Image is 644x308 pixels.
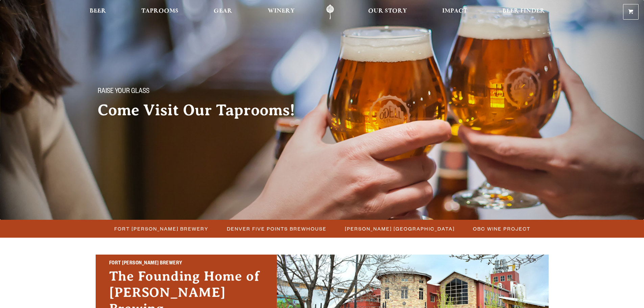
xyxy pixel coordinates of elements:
[209,4,237,20] a: Gear
[442,8,467,14] span: Impact
[114,224,209,234] span: Fort [PERSON_NAME] Brewery
[109,259,263,268] h2: Fort [PERSON_NAME] Brewery
[368,8,407,14] span: Our Story
[214,8,232,14] span: Gear
[268,8,295,14] span: Winery
[473,224,530,234] span: OBC Wine Project
[341,224,458,234] a: [PERSON_NAME] [GEOGRAPHIC_DATA]
[263,4,299,20] a: Winery
[141,8,178,14] span: Taprooms
[98,88,149,96] span: Raise your glass
[110,224,212,234] a: Fort [PERSON_NAME] Brewery
[502,8,545,14] span: Beer Finder
[364,4,411,20] a: Our Story
[85,4,111,20] a: Beer
[438,4,472,20] a: Impact
[223,224,330,234] a: Denver Five Points Brewhouse
[317,4,343,20] a: Odell Home
[137,4,183,20] a: Taprooms
[227,224,327,234] span: Denver Five Points Brewhouse
[498,4,549,20] a: Beer Finder
[469,224,534,234] a: OBC Wine Project
[345,224,455,234] span: [PERSON_NAME] [GEOGRAPHIC_DATA]
[98,102,309,119] h2: Come Visit Our Taprooms!
[90,8,106,14] span: Beer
